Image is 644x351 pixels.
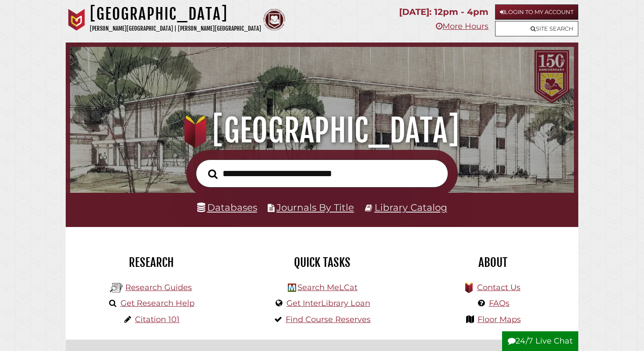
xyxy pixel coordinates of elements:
[208,169,218,179] i: Search
[436,21,488,31] a: More Hours
[197,202,257,213] a: Databases
[243,255,401,270] h2: Quick Tasks
[204,167,222,181] button: Search
[495,4,578,20] a: Login to My Account
[125,283,192,292] a: Research Guides
[66,9,88,31] img: Calvin University
[477,283,520,292] a: Contact Us
[399,4,488,20] p: [DATE]: 12pm - 4pm
[72,255,230,270] h2: Research
[110,281,123,294] img: Hekman Library Logo
[375,202,447,213] a: Library Catalog
[478,315,521,324] a: Floor Maps
[297,283,357,292] a: Search MeLCat
[276,202,354,213] a: Journals By Title
[414,255,572,270] h2: About
[263,9,285,31] img: Calvin Theological Seminary
[90,24,261,34] p: [PERSON_NAME][GEOGRAPHIC_DATA] | [PERSON_NAME][GEOGRAPHIC_DATA]
[90,4,261,24] h1: [GEOGRAPHIC_DATA]
[135,315,180,324] a: Citation 101
[80,111,564,150] h1: [GEOGRAPHIC_DATA]
[286,315,371,324] a: Find Course Reserves
[120,298,195,308] a: Get Research Help
[495,21,578,36] a: Site Search
[288,284,296,292] img: Hekman Library Logo
[287,298,370,308] a: Get InterLibrary Loan
[489,298,510,308] a: FAQs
